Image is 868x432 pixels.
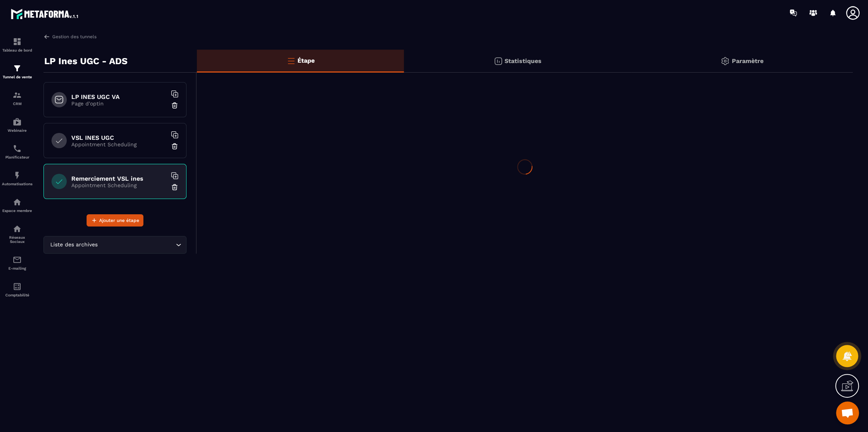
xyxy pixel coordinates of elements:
button: Ajouter une étape [87,214,143,227]
a: formationformationTunnel de vente [2,58,32,85]
a: automationsautomationsEspace membre [2,192,32,218]
img: accountant [13,282,22,291]
img: setting-gr.5f69749f.svg [720,57,730,66]
p: E-mailing [2,266,32,270]
p: Tableau de bord [2,48,32,52]
p: Page d'optin [71,100,167,107]
img: trash [171,183,178,191]
img: formation [13,37,22,46]
span: Ajouter une étape [99,217,139,224]
a: Gestion des tunnels [43,33,96,40]
p: Paramètre [731,57,763,65]
img: formation [13,91,22,100]
a: social-networksocial-networkRéseaux Sociaux [2,218,32,249]
img: arrow [43,33,50,40]
h6: VSL INES UGC [71,134,167,141]
a: formationformationCRM [2,85,32,112]
div: Search for option [43,236,186,254]
p: Comptabilité [2,293,32,297]
a: Mở cuộc trò chuyện [836,401,859,424]
img: formation [13,64,22,73]
span: Liste des archives [48,241,99,249]
p: Planificateur [2,155,32,159]
p: Espace membre [2,209,32,213]
img: trash [171,142,178,150]
p: Automatisations [2,182,32,186]
h6: Remerciement VSL ines [71,175,167,182]
h6: LP INES UGC VA [71,93,167,100]
img: bars-o.4a397970.svg [286,56,296,65]
a: schedulerschedulerPlanificateur [2,138,32,165]
a: automationsautomationsAutomatisations [2,165,32,192]
p: Tunnel de vente [2,75,32,79]
img: social-network [13,224,22,233]
p: Appointment Scheduling [71,141,167,147]
p: Webinaire [2,128,32,133]
img: automations [13,171,22,180]
img: scheduler [13,144,22,153]
p: Appointment Scheduling [71,182,167,188]
a: accountantaccountantComptabilité [2,276,32,303]
img: automations [13,117,22,126]
a: formationformationTableau de bord [2,31,32,58]
img: logo [11,7,79,21]
p: Réseaux Sociaux [2,235,32,244]
a: emailemailE-mailing [2,249,32,276]
a: automationsautomationsWebinaire [2,112,32,138]
input: Search for option [99,241,174,249]
img: email [13,255,22,264]
img: trash [171,102,178,109]
p: CRM [2,102,32,106]
img: automations [13,197,22,207]
p: Statistiques [505,57,542,65]
p: Étape [297,57,315,64]
img: stats.20deebd0.svg [493,57,503,66]
p: LP Ines UGC - ADS [44,53,127,69]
